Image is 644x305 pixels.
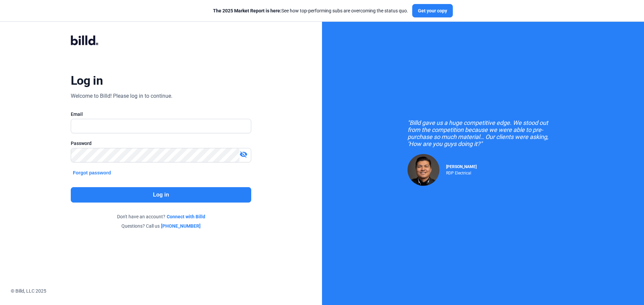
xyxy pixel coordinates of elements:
div: Log in [71,73,103,88]
button: Get your copy [412,4,453,17]
div: RDP Electrical [446,169,477,175]
button: Log in [71,187,251,203]
div: "Billd gave us a huge competitive edge. We stood out from the competition because we were able to... [408,119,558,147]
a: [PHONE_NUMBER] [161,223,201,229]
div: Email [71,111,251,118]
img: Raul Pacheco [408,154,439,186]
div: See how top-performing subs are overcoming the status quo. [213,7,408,14]
div: Welcome to Billd! Please log in to continue. [71,92,172,100]
div: Password [71,140,251,147]
span: The 2025 Market Report is here: [213,8,281,13]
button: Forgot password [71,169,113,176]
a: Connect with Billd [167,213,205,220]
span: [PERSON_NAME] [446,164,477,169]
div: Don't have an account? [71,213,251,220]
mat-icon: visibility_off [239,150,248,158]
div: Questions? Call us [71,223,251,229]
